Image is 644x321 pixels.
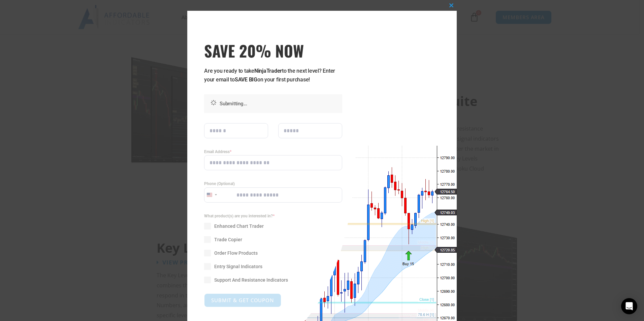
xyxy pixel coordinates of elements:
span: SAVE 20% NOW [204,41,342,60]
strong: SAVE BIG [235,76,257,83]
strong: NinjaTrader [254,68,282,74]
div: Open Intercom Messenger [621,298,637,314]
p: Are you ready to take to the next level? Enter your email to on your first purchase! [204,67,342,84]
p: Submitting... [220,99,339,108]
